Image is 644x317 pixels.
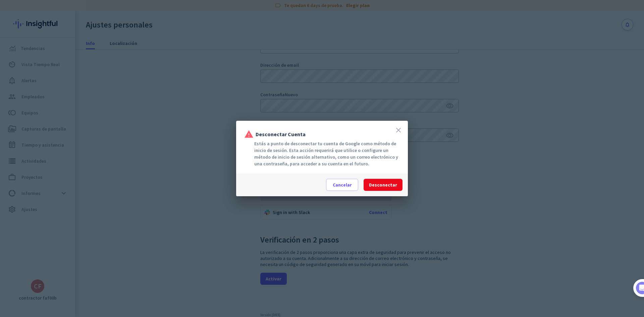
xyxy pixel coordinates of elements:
button: Cancelar [326,179,358,191]
span: Desconectar cuenta [256,131,306,137]
i: close [394,126,402,134]
span: Desconectar [369,181,397,188]
div: Estás a punto de desconectar tu cuenta de Google como método de inicio de sesión. Esta acción req... [244,140,400,167]
button: Desconectar [364,179,402,191]
span: Cancelar [333,181,352,188]
i: warning [244,129,254,139]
